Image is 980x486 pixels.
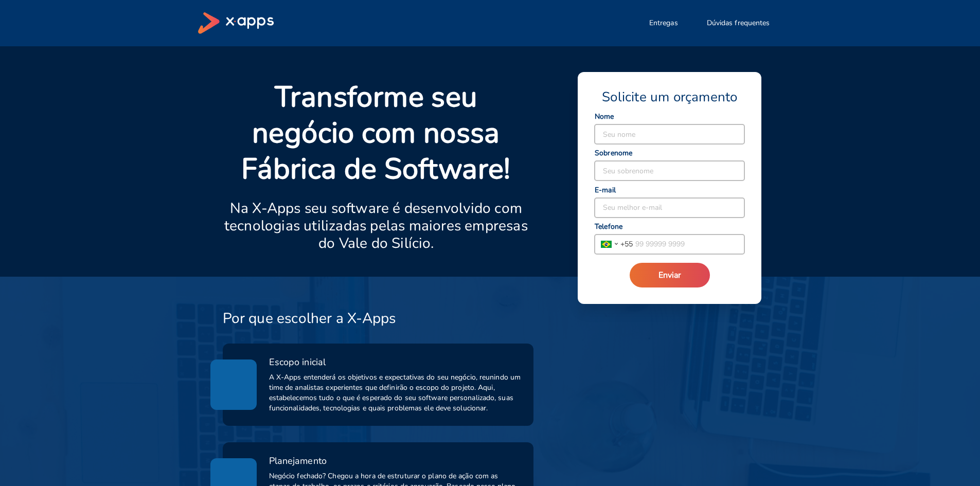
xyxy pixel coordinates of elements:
[595,198,744,218] input: Seu melhor e-mail
[707,18,770,28] span: Dúvidas frequentes
[630,263,710,287] button: Enviar
[633,235,744,254] input: 99 99999 9999
[595,161,744,181] input: Seu sobrenome
[223,79,530,187] p: Transforme seu negócio com nossa Fábrica de Software!
[223,200,530,252] p: Na X-Apps seu software é desenvolvido com tecnologias utilizadas pelas maiores empresas do Vale d...
[269,372,522,413] span: A X-Apps entenderá os objetivos e expectativas do seu negócio, reunindo um time de analistas expe...
[637,13,690,33] button: Entregas
[649,18,678,28] span: Entregas
[694,13,782,33] button: Dúvidas frequentes
[269,356,326,368] span: Escopo inicial
[269,455,327,467] span: Planejamento
[602,88,737,106] span: Solicite um orçamento
[658,269,681,281] span: Enviar
[595,124,744,144] input: Seu nome
[620,239,633,249] span: + 55
[223,310,396,327] h3: Por que escolher a X-Apps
